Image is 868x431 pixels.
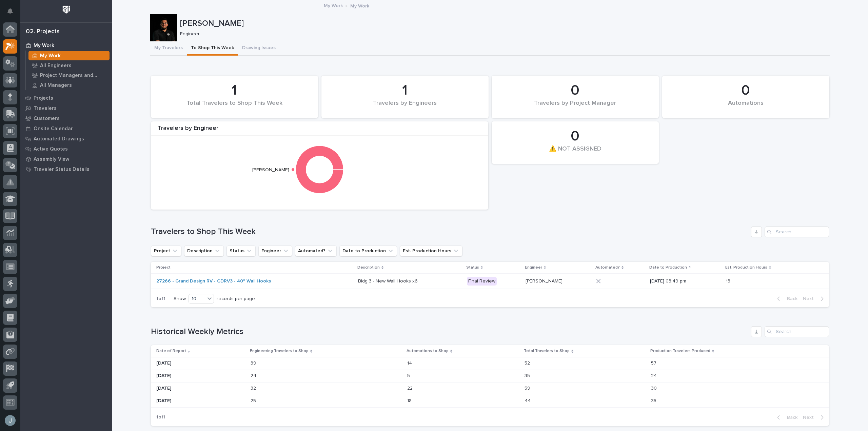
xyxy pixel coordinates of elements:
[151,291,171,307] p: 1 of 1
[20,93,112,103] a: Projects
[350,2,369,9] p: My Work
[34,146,68,152] p: Active Quotes
[324,1,343,9] a: My Work
[34,136,84,142] p: Automated Drawings
[503,100,647,114] div: Travelers by Project Manager
[34,166,90,173] p: Traveler Status Details
[180,19,827,28] p: [PERSON_NAME]
[238,41,280,56] button: Drawing Issues
[34,116,60,122] p: Customers
[800,296,829,302] button: Next
[34,43,54,49] p: My Work
[650,278,721,284] p: [DATE] 03:49 pm
[34,126,73,132] p: Onsite Calendar
[20,164,112,174] a: Traveler Status Details
[466,264,479,271] p: Status
[726,277,732,284] p: 13
[251,397,257,404] p: 25
[400,246,462,256] button: Est. Production Hours
[150,41,187,56] button: My Travelers
[674,82,818,99] div: 0
[251,384,257,391] p: 32
[595,264,620,271] p: Automated?
[40,53,61,59] p: My Work
[8,8,17,19] div: Notifications
[407,372,411,379] p: 5
[649,264,687,271] p: Date to Production
[251,372,258,379] p: 24
[20,144,112,154] a: Active Quotes
[20,103,112,113] a: Travelers
[725,264,767,271] p: Est. Production Hours
[156,360,245,366] p: [DATE]
[26,80,112,90] a: All Managers
[357,264,380,271] p: Description
[783,296,797,302] span: Back
[20,123,112,134] a: Onsite Calendar
[407,347,449,355] p: Automations to Shop
[339,246,397,256] button: Date to Production
[783,414,797,420] span: Back
[184,246,224,256] button: Description
[34,95,53,101] p: Projects
[156,264,171,271] p: Project
[162,82,307,99] div: 1
[358,277,419,284] p: Bldg 3 - New Wall Hooks x6
[151,370,829,382] tr: [DATE]2424 55 3535 2424
[250,347,309,355] p: Engineering Travelers to Shop
[156,347,186,355] p: Date of Report
[151,246,181,256] button: Project
[151,357,829,370] tr: [DATE]3939 1414 5252 5757
[40,63,72,69] p: All Engineers
[651,384,658,391] p: 30
[650,347,710,355] p: Production Travelers Produced
[772,296,800,302] button: Back
[525,264,542,271] p: Engineer
[333,100,477,114] div: Travelers by Engineers
[772,414,800,420] button: Back
[251,359,258,366] p: 39
[151,125,488,136] div: Travelers by Engineer
[26,71,112,80] a: Project Managers and Engineers
[525,359,531,366] p: 52
[333,82,477,99] div: 1
[503,82,647,99] div: 0
[765,227,829,237] input: Search
[26,61,112,70] a: All Engineers
[151,227,748,237] h1: Travelers to Shop This Week
[258,246,292,256] button: Engineer
[651,372,658,379] p: 24
[651,359,658,366] p: 57
[151,327,748,337] h1: Historical Weekly Metrics
[40,73,107,79] p: Project Managers and Engineers
[407,384,414,391] p: 22
[525,372,531,379] p: 35
[526,277,564,284] p: [PERSON_NAME]
[226,246,256,256] button: Status
[156,398,245,404] p: [DATE]
[151,395,829,407] tr: [DATE]2525 1818 4444 3535
[26,28,60,36] div: 02. Projects
[60,3,73,16] img: Workspace Logo
[525,384,532,391] p: 59
[252,168,289,172] text: [PERSON_NAME]
[162,100,307,114] div: Total Travelers to Shop This Week
[174,296,186,302] p: Show
[34,156,69,162] p: Assembly View
[26,51,112,60] a: My Work
[40,82,72,89] p: All Managers
[20,154,112,164] a: Assembly View
[803,414,818,420] span: Next
[20,40,112,51] a: My Work
[800,414,829,420] button: Next
[3,413,17,428] button: users-avatar
[151,409,171,426] p: 1 of 1
[180,31,825,37] p: Engineer
[20,134,112,144] a: Automated Drawings
[34,105,57,112] p: Travelers
[467,277,497,286] div: Final Review
[651,397,658,404] p: 35
[674,100,818,114] div: Automations
[217,296,255,302] p: records per page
